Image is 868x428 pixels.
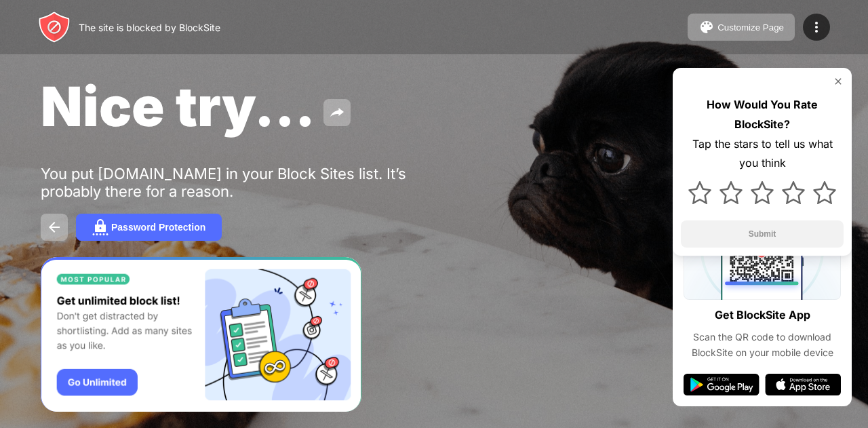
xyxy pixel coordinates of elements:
div: You put [DOMAIN_NAME] in your Block Sites list. It’s probably there for a reason. [41,165,460,200]
img: star.svg [719,181,743,204]
iframe: Banner [41,257,361,412]
img: pallet.svg [698,19,715,35]
img: header-logo.svg [38,11,71,43]
img: star.svg [688,181,711,204]
div: Password Protection [111,222,205,233]
div: Get BlockSite App [715,305,810,325]
div: How Would You Rate BlockSite? [681,95,844,134]
img: share.svg [329,104,345,121]
img: star.svg [751,181,774,204]
div: Customize Page [717,22,784,33]
img: star.svg [782,181,805,204]
img: password.svg [92,219,108,235]
button: Password Protection [76,214,222,241]
img: menu-icon.svg [808,19,825,35]
button: Submit [681,220,844,248]
button: Customize Page [688,14,795,41]
img: star.svg [813,181,836,204]
img: google-play.svg [684,374,759,395]
img: rate-us-close.svg [833,76,844,87]
div: Scan the QR code to download BlockSite on your mobile device [684,330,841,360]
img: app-store.svg [765,374,841,395]
span: Nice try... [41,73,315,139]
div: The site is blocked by BlockSite [79,22,220,33]
div: Tap the stars to tell us what you think [681,134,844,174]
img: back.svg [46,219,62,235]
